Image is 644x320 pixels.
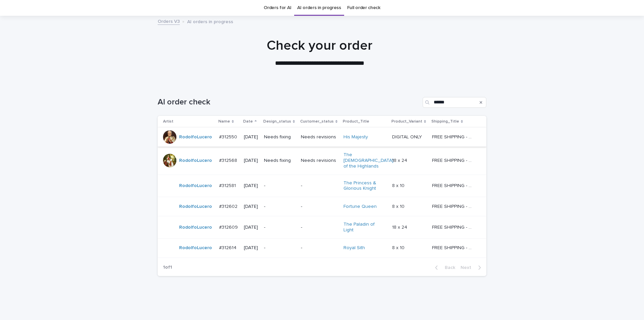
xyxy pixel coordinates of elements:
[301,134,338,140] p: Needs revisions
[301,158,338,164] p: Needs revisions
[392,133,423,140] p: DIGITAL ONLY
[264,245,296,251] p: -
[392,202,406,210] p: 8 x 10
[244,204,259,210] p: [DATE]
[343,118,369,125] p: Product_Title
[432,133,475,140] p: FREE SHIPPING - preview in 1-2 business days, after your approval delivery will take 5-10 b.d.
[423,97,486,108] input: Search
[264,225,296,230] p: -
[179,225,212,230] a: RodolfoLucero
[158,197,486,216] tr: RodolfoLucero #312602#312602 [DATE]--Fortune Queen 8 x 108 x 10 FREE SHIPPING - preview in 1-2 bu...
[301,183,338,189] p: -
[432,182,475,189] p: FREE SHIPPING - preview in 1-2 business days, after your approval delivery will take 5-10 b.d.
[263,118,291,125] p: Design_status
[301,204,338,210] p: -
[244,158,259,164] p: [DATE]
[179,183,212,189] a: RodolfoLucero
[158,97,420,107] h1: AI order check
[179,245,212,251] a: RodolfoLucero
[219,244,238,251] p: #312614
[219,223,239,230] p: #312609
[432,244,475,251] p: FREE SHIPPING - preview in 1-2 business days, after your approval delivery will take 5-10 b.d.
[343,204,377,210] a: Fortune Queen
[179,204,212,210] a: RodolfoLucero
[187,17,233,25] p: AI orders in progress
[243,118,253,125] p: Date
[219,202,239,210] p: #312602
[158,175,486,197] tr: RodolfoLucero #312581#312581 [DATE]--The Princess & Glorious Knight 8 x 108 x 10 FREE SHIPPING - ...
[155,38,484,54] h1: Check your order
[218,118,230,125] p: Name
[219,182,237,189] p: #312581
[431,118,459,125] p: Shipping_Title
[179,134,212,140] a: RodolfoLucero
[158,259,177,276] p: 1 of 1
[461,265,475,270] span: Next
[244,183,259,189] p: [DATE]
[343,134,368,140] a: His Majesty
[219,156,238,164] p: #312568
[343,180,385,192] a: The Princess & Glorious Knight
[432,223,475,230] p: FREE SHIPPING - preview in 1-2 business days, after your approval delivery will take 5-10 b.d.
[264,183,296,189] p: -
[179,158,212,164] a: RodolfoLucero
[391,118,422,125] p: Product_Variant
[264,204,296,210] p: -
[343,245,365,251] a: Royal Sith
[264,158,296,164] p: Needs fixing
[392,182,406,189] p: 8 x 10
[301,245,338,251] p: -
[441,265,455,270] span: Back
[244,134,259,140] p: [DATE]
[244,225,259,230] p: [DATE]
[432,156,475,164] p: FREE SHIPPING - preview in 1-2 business days, after your approval delivery will take 5-10 b.d.
[343,222,385,233] a: The Paladin of Light
[458,265,486,271] button: Next
[300,118,334,125] p: Customer_status
[392,223,409,230] p: 18 x 24
[432,202,475,210] p: FREE SHIPPING - preview in 1-2 business days, after your approval delivery will take 5-10 b.d.
[158,17,180,25] a: Orders V3
[430,265,458,271] button: Back
[158,128,486,147] tr: RodolfoLucero #312550#312550 [DATE]Needs fixingNeeds revisionsHis Majesty DIGITAL ONLYDIGITAL ONL...
[158,147,486,175] tr: RodolfoLucero #312568#312568 [DATE]Needs fixingNeeds revisionsThe [DEMOGRAPHIC_DATA] of the Highl...
[264,134,296,140] p: Needs fixing
[219,133,238,140] p: #312550
[158,238,486,258] tr: RodolfoLucero #312614#312614 [DATE]--Royal Sith 8 x 108 x 10 FREE SHIPPING - preview in 1-2 busin...
[392,156,409,164] p: 18 x 24
[244,245,259,251] p: [DATE]
[163,118,173,125] p: Artist
[158,216,486,239] tr: RodolfoLucero #312609#312609 [DATE]--The Paladin of Light 18 x 2418 x 24 FREE SHIPPING - preview ...
[301,225,338,230] p: -
[392,244,406,251] p: 8 x 10
[343,152,393,169] a: The [DEMOGRAPHIC_DATA] of the Highlands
